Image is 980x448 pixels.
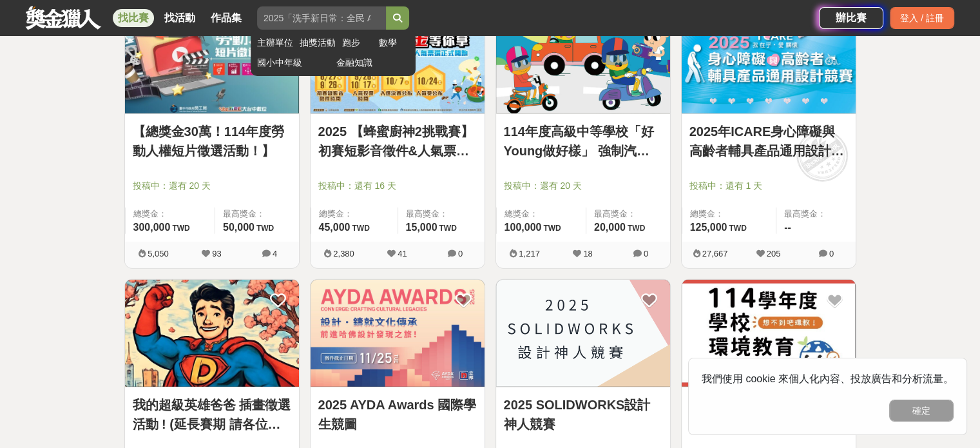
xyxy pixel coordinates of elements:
[333,249,354,258] span: 2,380
[336,56,409,70] a: 金融知識
[729,224,746,233] span: TWD
[133,222,171,233] span: 300,000
[519,249,540,258] span: 1,217
[133,208,207,220] span: 總獎金：
[690,208,769,220] span: 總獎金：
[594,222,626,233] span: 20,000
[318,179,477,193] span: 投稿中：還有 16 天
[172,224,189,233] span: TWD
[148,249,169,258] span: 5,050
[784,208,847,220] span: 最高獎金：
[125,280,299,388] a: Cover Image
[682,280,856,387] img: Cover Image
[406,208,477,220] span: 最高獎金：
[504,208,578,220] span: 總獎金：
[257,36,293,50] a: 主辦單位
[543,224,561,233] span: TWD
[458,249,463,258] span: 0
[784,222,791,233] span: --
[406,222,437,233] span: 15,000
[125,6,299,114] a: Cover Image
[628,224,645,233] span: TWD
[273,249,277,258] span: 4
[496,6,670,113] img: Cover Image
[318,395,477,434] a: 2025 AYDA Awards 國際學生競圖
[206,9,247,27] a: 作品集
[311,280,485,388] a: Cover Image
[889,400,954,422] button: 確定
[319,222,351,233] span: 45,000
[504,122,662,161] a: 114年度高級中等學校「好Young做好樣」 強制汽車責任保險宣導短片徵選活動
[352,224,369,233] span: TWD
[504,179,662,193] span: 投稿中：還有 20 天
[682,6,856,114] a: Cover Image
[125,6,299,113] img: Cover Image
[113,9,154,27] a: 找比賽
[133,122,291,161] a: 【總獎金30萬！114年度勞動人權短片徵選活動！】
[583,249,592,258] span: 18
[212,249,221,258] span: 93
[300,36,336,50] a: 抽獎活動
[682,280,856,388] a: Cover Image
[594,208,662,220] span: 最高獎金：
[702,373,954,384] span: 我們使用 cookie 來個人化內容、投放廣告和分析流量。
[689,122,848,161] a: 2025年ICARE身心障礙與高齡者輔具產品通用設計競賽
[311,280,485,387] img: Cover Image
[496,6,670,114] a: Cover Image
[890,7,954,29] div: 登入 / 註冊
[767,249,781,258] span: 205
[133,179,291,193] span: 投稿中：還有 20 天
[398,249,407,258] span: 41
[829,249,834,258] span: 0
[439,224,456,233] span: TWD
[342,36,372,50] a: 跑步
[125,280,299,387] img: Cover Image
[702,249,728,258] span: 27,667
[496,280,670,388] a: Cover Image
[319,208,390,220] span: 總獎金：
[819,7,883,29] a: 辦比賽
[257,6,386,30] input: 2025「洗手新日常：全民 ALL IN」洗手歌全台徵選
[256,224,274,233] span: TWD
[690,222,727,233] span: 125,000
[133,395,291,434] a: 我的超級英雄爸爸 插畫徵選活動 ! (延長賽期 請各位踴躍參與)
[379,36,409,50] a: 數學
[159,9,200,27] a: 找活動
[504,222,542,233] span: 100,000
[682,6,856,113] img: Cover Image
[257,56,330,70] a: 國小中年級
[504,395,662,434] a: 2025 SOLIDWORKS設計神人競賽
[223,208,291,220] span: 最高獎金：
[223,222,255,233] span: 50,000
[496,280,670,387] img: Cover Image
[689,179,848,193] span: 投稿中：還有 1 天
[318,122,477,161] a: 2025 【蜂蜜廚神2挑戰賽】初賽短影音徵件&人氣票選正式開跑！
[644,249,648,258] span: 0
